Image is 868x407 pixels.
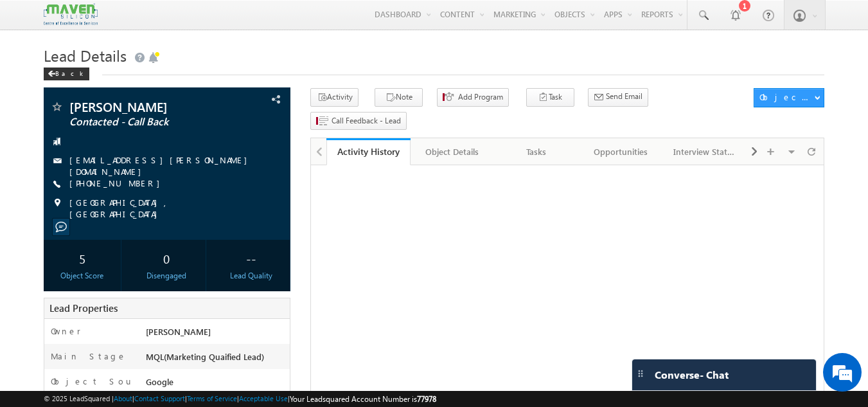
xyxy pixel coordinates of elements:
[495,138,579,165] a: Tasks
[310,112,407,131] button: Call Feedback - Lead
[47,270,118,282] div: Object Score
[134,394,185,402] a: Contact Support
[588,88,648,107] button: Send Email
[69,116,222,129] span: Contacted - Call Back
[417,394,436,404] span: 77978
[49,302,118,314] span: Lead Properties
[589,144,651,159] div: Opportunities
[47,246,118,270] div: 5
[44,45,127,66] span: Lead Details
[526,88,574,107] button: Task
[411,138,495,165] a: Object Details
[310,88,359,107] button: Activity
[69,197,269,220] span: [GEOGRAPHIC_DATA], [GEOGRAPHIC_DATA]
[146,326,211,337] span: [PERSON_NAME]
[326,138,411,165] a: Activity History
[437,88,509,107] button: Add Program
[606,91,642,102] span: Send Email
[131,246,202,270] div: 0
[44,3,98,26] img: Custom Logo
[69,177,166,190] span: [PHONE_NUMBER]
[375,88,423,107] button: Note
[143,375,290,393] div: Google
[69,100,222,113] span: [PERSON_NAME]
[143,350,290,368] div: MQL(Marketing Quaified Lead)
[673,144,736,159] div: Interview Status
[754,88,824,107] button: Object Actions
[51,375,134,399] label: Object Source
[505,144,567,159] div: Tasks
[44,67,96,78] a: Back
[239,394,288,402] a: Acceptable Use
[663,138,747,165] a: Interview Status
[336,145,401,158] div: Activity History
[187,394,237,402] a: Terms of Service
[69,154,254,177] a: [EMAIL_ADDRESS][PERSON_NAME][DOMAIN_NAME]
[131,270,202,282] div: Disengaged
[635,368,646,379] img: carter-drag
[579,138,663,165] a: Opportunities
[44,68,89,80] div: Back
[51,325,81,337] label: Owner
[44,393,436,405] span: © 2025 LeadSquared | | | | |
[114,394,132,402] a: About
[51,350,127,362] label: Main Stage
[215,270,287,282] div: Lead Quality
[458,91,503,103] span: Add Program
[290,394,436,404] span: Your Leadsquared Account Number is
[421,144,483,159] div: Object Details
[215,246,287,270] div: --
[655,369,729,381] span: Converse - Chat
[332,115,401,127] span: Call Feedback - Lead
[759,91,814,103] div: Object Actions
